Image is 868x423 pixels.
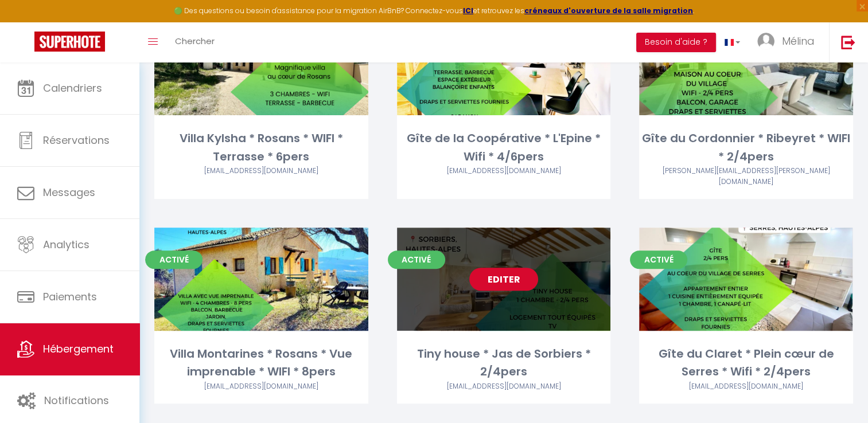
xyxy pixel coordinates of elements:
[166,22,223,62] a: Chercher
[175,35,215,47] span: Chercher
[154,345,368,381] div: Villa Montarines * Rosans * Vue imprenable * WIFI * 8pers
[469,268,538,291] a: Editer
[154,381,368,392] div: Airbnb
[639,381,853,392] div: Airbnb
[43,342,114,356] span: Hébergement
[782,34,815,48] span: Mélina
[463,6,473,15] a: ICI
[841,35,855,49] img: logout
[145,250,203,269] span: Activé
[749,22,829,62] a: ... Mélina
[9,5,44,39] button: Ouvrir le widget de chat LiveChat
[757,33,774,50] img: ...
[397,166,611,177] div: Airbnb
[34,32,105,52] img: Super Booking
[639,166,853,187] div: Airbnb
[388,250,445,269] span: Activé
[397,130,611,166] div: Gîte de la Coopérative * L'Epine * Wifi * 4/6pers
[639,130,853,166] div: Gîte du Cordonnier * Ribeyret * WIFI * 2/4pers
[43,289,97,304] span: Paiements
[154,130,368,166] div: Villa Kylsha * Rosans * WIFI * Terrasse * 6pers
[43,81,102,95] span: Calendriers
[43,237,89,252] span: Analytics
[630,250,687,269] span: Activé
[524,6,693,15] a: créneaux d'ouverture de la salle migration
[639,345,853,381] div: Gîte du Claret * Plein cœur de Serres * Wifi * 2/4pers
[43,185,95,199] span: Messages
[154,166,368,177] div: Airbnb
[397,381,611,392] div: Airbnb
[397,345,611,381] div: Tiny house * Jas de Sorbiers * 2/4pers
[43,133,110,147] span: Réservations
[44,393,109,408] span: Notifications
[636,33,716,52] button: Besoin d'aide ?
